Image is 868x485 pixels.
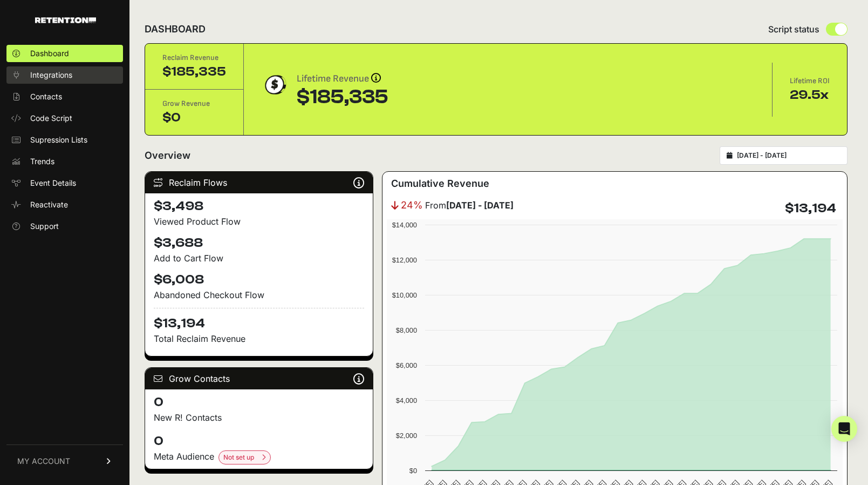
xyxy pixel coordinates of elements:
div: Lifetime Revenue [297,71,388,86]
text: $2,000 [396,432,417,440]
div: Lifetime ROI [790,76,830,86]
div: Abandoned Checkout Flow [154,288,364,301]
text: $0 [409,467,416,475]
text: $10,000 [392,291,416,299]
a: Event Details [6,174,123,192]
a: Contacts [6,88,123,105]
span: Script status [768,23,819,36]
a: MY ACCOUNT [6,444,123,477]
div: Grow Contacts [145,368,373,389]
span: Reactivate [30,199,68,210]
text: $8,000 [396,326,417,334]
span: Dashboard [30,48,69,59]
span: Code Script [30,113,72,124]
a: Code Script [6,110,123,127]
div: Add to Cart Flow [154,252,364,265]
a: Supression Lists [6,131,123,149]
text: $12,000 [392,256,416,264]
h4: 0 [154,433,364,450]
div: Reclaim Revenue [162,52,226,63]
h3: Cumulative Revenue [391,176,489,191]
div: 29.5x [790,86,830,104]
span: Integrations [30,70,72,80]
span: MY ACCOUNT [17,456,70,467]
h4: $3,498 [154,198,364,215]
h2: Overview [145,148,190,163]
a: Dashboard [6,45,123,62]
h4: 0 [154,394,364,411]
div: Viewed Product Flow [154,215,364,228]
span: Support [30,221,59,232]
strong: [DATE] - [DATE] [446,200,514,211]
span: From [425,199,514,212]
div: $185,335 [297,86,388,108]
div: Grow Revenue [162,98,226,109]
h4: $6,008 [154,271,364,288]
img: Retention.com [35,17,96,23]
span: Supression Lists [30,134,87,145]
span: Contacts [30,91,62,102]
text: $14,000 [392,221,416,229]
img: dollar-coin-05c43ed7efb7bc0c12610022525b4bbbb207c7efeef5aecc26f025e68dcafac9.png [261,71,288,98]
h2: DASHBOARD [145,22,206,37]
a: Reactivate [6,196,123,213]
div: $185,335 [162,63,226,80]
h4: $13,194 [154,308,364,332]
a: Trends [6,153,123,170]
div: Open Intercom Messenger [831,416,857,442]
h4: $3,688 [154,234,364,252]
text: $4,000 [396,396,417,405]
a: Support [6,218,123,235]
text: $6,000 [396,361,417,369]
a: Integrations [6,66,123,84]
span: 24% [401,198,423,213]
span: Trends [30,156,54,167]
span: Event Details [30,178,76,188]
div: Reclaim Flows [145,172,373,193]
div: $0 [162,109,226,126]
h4: $13,194 [785,200,836,217]
p: Total Reclaim Revenue [154,332,364,345]
p: New R! Contacts [154,411,364,424]
div: Meta Audience [154,450,364,464]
